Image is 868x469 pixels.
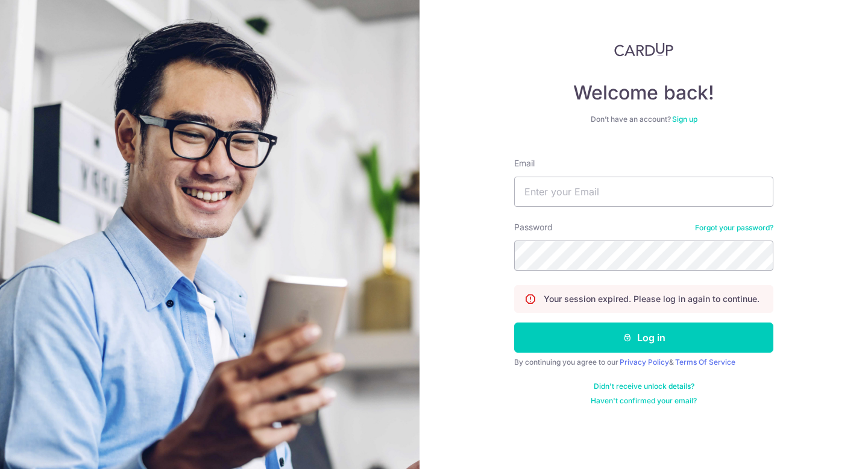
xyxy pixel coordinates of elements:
[514,357,773,367] div: By continuing you agree to our &
[695,223,773,233] a: Forgot your password?
[514,157,535,169] label: Email
[514,221,553,233] label: Password
[675,357,735,367] a: Terms Of Service
[672,115,697,124] a: Sign up
[514,177,773,207] input: Enter your Email
[594,382,694,391] a: Didn't receive unlock details?
[514,323,773,353] button: Log in
[544,293,759,305] p: Your session expired. Please log in again to continue.
[514,115,773,124] div: Don’t have an account?
[591,396,697,406] a: Haven't confirmed your email?
[620,357,669,367] a: Privacy Policy
[614,42,673,57] img: CardUp Logo
[514,81,773,105] h4: Welcome back!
